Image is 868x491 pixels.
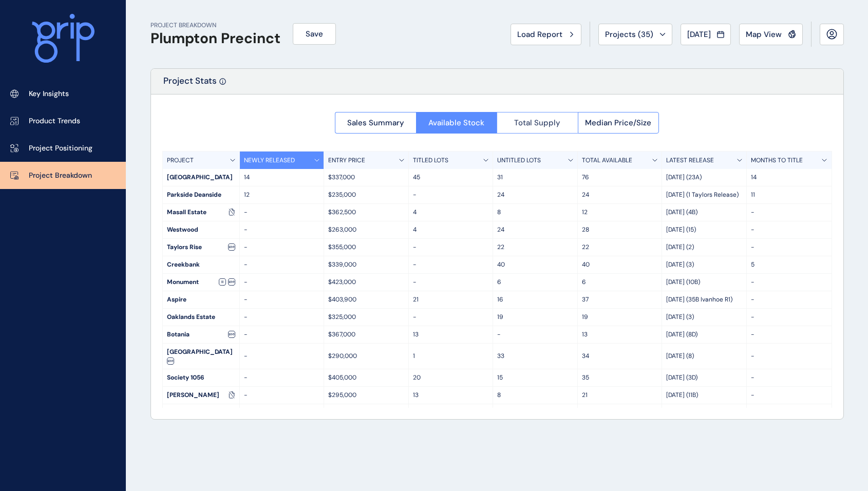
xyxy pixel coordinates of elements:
p: MONTHS TO TITLE [751,156,803,165]
p: 34 [582,352,658,361]
button: [DATE] [681,24,731,45]
button: Load Report [511,24,581,45]
div: Westwood [163,221,239,238]
p: 33 [497,352,573,361]
div: Society 1056 [163,369,239,386]
p: [DATE] (3) [666,313,742,322]
p: - [751,225,827,234]
p: $235,000 [328,191,404,199]
p: $362,500 [328,208,404,217]
p: - [413,260,489,269]
button: Sales Summary [335,112,416,134]
p: 31 [497,173,573,182]
p: $339,000 [328,260,404,269]
p: 11 [751,191,827,199]
p: [DATE] (2) [666,243,742,252]
div: Monument [163,274,239,291]
p: 76 [582,173,658,182]
p: - [751,391,827,400]
p: - [244,352,320,361]
p: PROJECT BREAKDOWN [150,21,280,30]
p: [DATE] (10B) [666,278,742,287]
button: Total Supply [497,112,578,134]
p: - [244,330,320,339]
p: $367,000 [328,330,404,339]
p: 20 [413,373,489,382]
span: Save [306,29,323,39]
p: 4 [413,225,489,234]
span: Median Price/Size [585,118,651,128]
p: 8 [497,208,573,217]
p: 22 [497,243,573,252]
p: [DATE] (35B Ivanhoe R1) [666,295,742,304]
p: - [413,278,489,287]
p: 19 [497,313,573,322]
div: Oaklands Estate [163,309,239,326]
p: - [413,243,489,252]
p: - [244,225,320,234]
p: 22 [582,243,658,252]
span: Total Supply [514,118,560,128]
p: - [244,208,320,217]
span: Sales Summary [347,118,404,128]
p: 6 [582,278,658,287]
p: - [751,243,827,252]
p: [DATE] (3) [666,260,742,269]
p: 40 [497,260,573,269]
div: [PERSON_NAME] [163,387,239,404]
div: Taylors Rise [163,239,239,256]
p: 16 [497,295,573,304]
button: Save [293,23,336,45]
p: - [244,373,320,382]
p: - [413,191,489,199]
button: Projects (35) [598,24,672,45]
span: Load Report [517,29,562,40]
p: 14 [244,173,320,182]
p: 24 [497,225,573,234]
p: 4 [413,208,489,217]
p: - [751,373,827,382]
p: - [244,295,320,304]
div: Aspire [163,291,239,308]
p: $423,000 [328,278,404,287]
p: $355,000 [328,243,404,252]
p: ENTRY PRICE [328,156,365,165]
p: 12 [582,208,658,217]
p: TITLED LOTS [413,156,448,165]
p: 14 [751,173,827,182]
p: Project Breakdown [29,171,92,181]
p: 13 [413,391,489,400]
p: TOTAL AVAILABLE [582,156,632,165]
p: - [497,330,573,339]
p: - [244,391,320,400]
p: PROJECT [167,156,194,165]
p: 24 [497,191,573,199]
p: [DATE] (3D) [666,373,742,382]
span: [DATE] [687,29,711,40]
p: 1 [413,352,489,361]
p: 6 [497,278,573,287]
p: $295,000 [328,391,404,400]
p: - [751,295,827,304]
p: 8 [497,391,573,400]
p: [DATE] (8) [666,352,742,361]
p: 21 [582,391,658,400]
p: - [244,278,320,287]
p: [DATE] (8D) [666,330,742,339]
p: 13 [413,330,489,339]
span: Map View [746,29,782,40]
div: [PERSON_NAME] Place [163,404,239,431]
p: [DATE] (23A) [666,173,742,182]
p: LATEST RELEASE [666,156,714,165]
p: 40 [582,260,658,269]
p: 21 [413,295,489,304]
p: UNTITLED LOTS [497,156,541,165]
h1: Plumpton Precinct [150,30,280,47]
p: Project Stats [163,75,217,94]
p: - [751,313,827,322]
p: $263,000 [328,225,404,234]
p: 35 [582,373,658,382]
p: 19 [582,313,658,322]
p: 12 [244,191,320,199]
p: [DATE] (1 Taylors Release) [666,191,742,199]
